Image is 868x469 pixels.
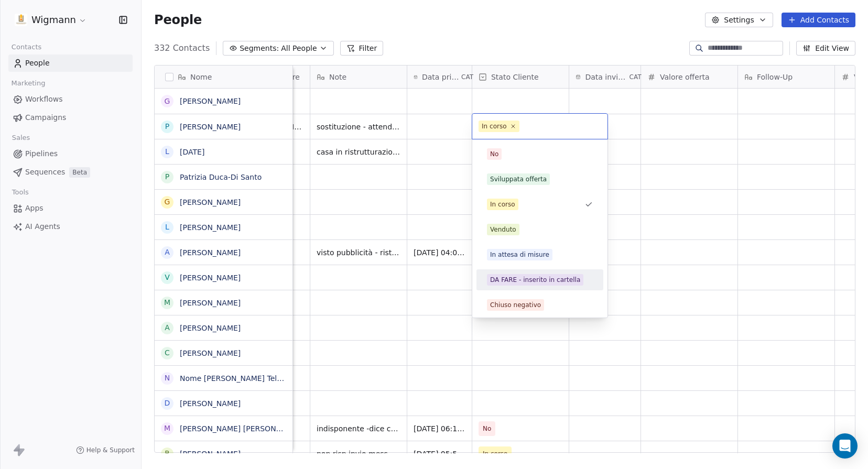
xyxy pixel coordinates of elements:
[490,250,549,259] div: In attesa di misure
[490,275,580,285] div: DA FARE - inserito in cartella
[490,200,515,209] div: In corso
[476,144,603,366] div: Suggestions
[490,149,498,159] div: No
[490,225,516,234] div: Venduto
[490,174,547,184] div: Sviluppata offerta
[482,122,507,131] div: In corso
[490,300,541,310] div: Chiuso negativo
